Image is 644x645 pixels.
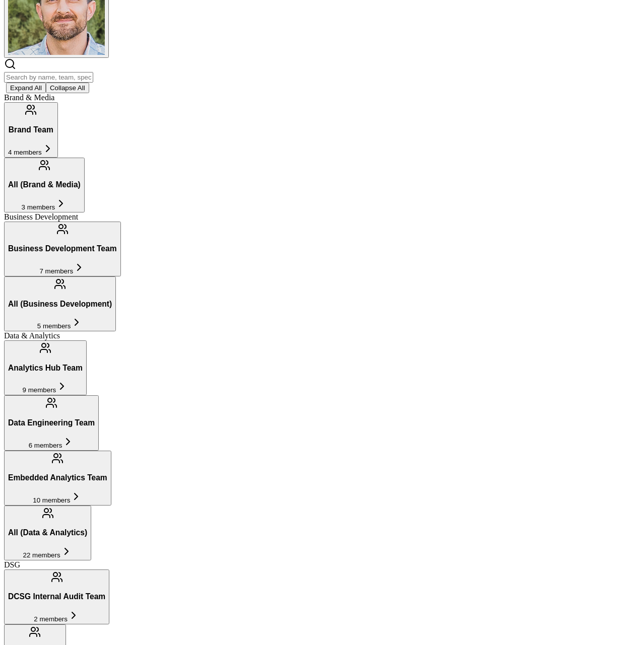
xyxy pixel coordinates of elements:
button: Brand Team4 members [4,102,58,157]
button: Expand All [6,83,46,93]
button: Embedded Analytics Team10 members [4,451,111,506]
span: 2 members [34,615,68,623]
span: DSG [4,560,20,569]
button: All (Brand & Media)3 members [4,158,85,212]
button: Analytics Hub Team9 members [4,340,87,395]
button: Collapse All [46,83,89,93]
span: Data & Analytics [4,331,60,340]
h3: All (Brand & Media) [8,180,81,189]
button: All (Business Development)5 members [4,276,116,331]
h3: Data Engineering Team [8,418,95,427]
h3: Brand Team [8,125,54,134]
span: 4 members [8,149,42,156]
h3: All (Business Development) [8,300,112,309]
span: 5 members [37,322,71,330]
h3: Embedded Analytics Team [8,473,107,482]
button: Data Engineering Team6 members [4,395,99,450]
h3: All (Data & Analytics) [8,528,87,537]
input: Search by name, team, specialty, or title... [4,72,93,83]
h3: Analytics Hub Team [8,364,83,373]
button: All (Data & Analytics)22 members [4,506,91,560]
h3: DCSG Internal Audit Team [8,592,105,601]
span: 7 members [39,267,73,275]
span: 10 members [33,496,70,504]
span: Brand & Media [4,93,54,102]
button: DCSG Internal Audit Team2 members [4,569,109,624]
h3: Business Development Team [8,244,117,253]
span: 9 members [23,386,56,394]
button: Business Development Team7 members [4,222,121,276]
span: Business Development [4,212,78,221]
span: 22 members [23,551,60,559]
span: 3 members [22,203,55,211]
span: 6 members [29,442,62,449]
